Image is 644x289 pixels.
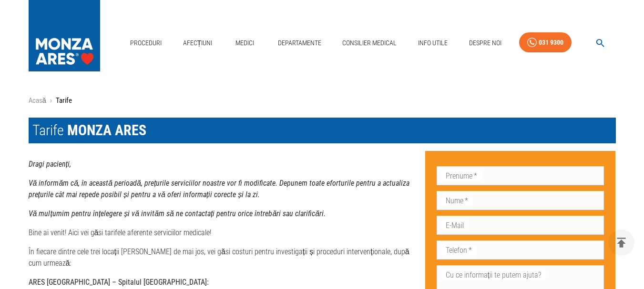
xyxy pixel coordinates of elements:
a: Info Utile [414,33,451,53]
p: În fiecare dintre cele trei locații [PERSON_NAME] de mai jos, vei găsi costuri pentru investigați... [29,246,418,269]
strong: Vă mulțumim pentru înțelegere și vă invităm să ne contactați pentru orice întrebări sau clarificări. [29,209,326,218]
strong: Vă informăm că, în această perioadă, prețurile serviciilor noastre vor fi modificate. Depunem toa... [29,179,410,199]
a: 031 9300 [519,32,572,53]
div: 031 9300 [539,37,563,49]
a: Afecțiuni [179,33,216,53]
strong: ARES [GEOGRAPHIC_DATA] – Spitalul [GEOGRAPHIC_DATA]: [29,278,209,287]
h1: Tarife [29,118,616,143]
button: delete [608,229,634,256]
a: Medici [230,33,260,53]
strong: Dragi pacienți, [29,159,71,169]
p: Tarife [56,95,72,106]
li: › [50,95,52,106]
a: Proceduri [126,33,165,53]
p: Bine ai venit! Aici vei găsi tarifele aferente serviciilor medicale! [29,227,418,239]
a: Departamente [274,33,325,53]
a: Acasă [29,96,46,105]
nav: breadcrumb [29,95,616,106]
span: MONZA ARES [67,122,146,139]
a: Consilier Medical [338,33,400,53]
a: Despre Noi [465,33,505,53]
